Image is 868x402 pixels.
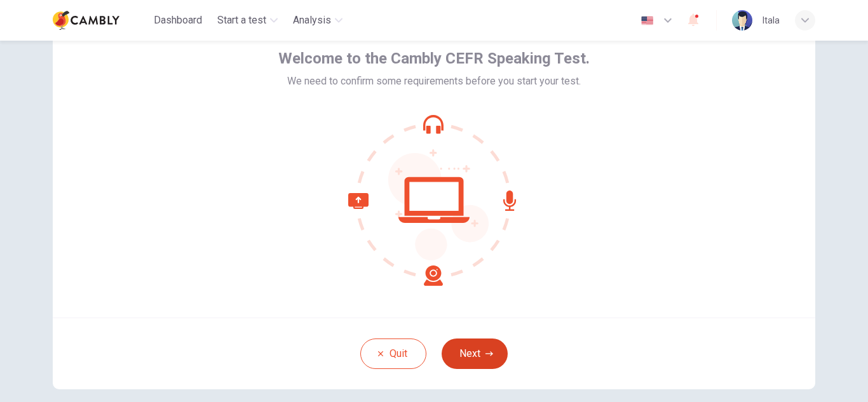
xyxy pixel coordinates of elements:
[288,9,348,32] button: Analysis
[442,338,508,369] button: Next
[217,13,266,28] span: Start a test
[287,74,581,89] span: We need to confirm some requirements before you start your test.
[732,10,752,30] img: Profile picture
[212,9,283,32] button: Start a test
[53,8,119,33] img: Cambly logo
[639,16,655,25] img: en
[154,13,202,28] span: Dashboard
[763,13,780,28] div: Itala
[360,338,426,369] button: Quit
[149,9,207,32] button: Dashboard
[293,13,331,28] span: Analysis
[278,48,590,69] span: Welcome to the Cambly CEFR Speaking Test.
[53,8,149,33] a: Cambly logo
